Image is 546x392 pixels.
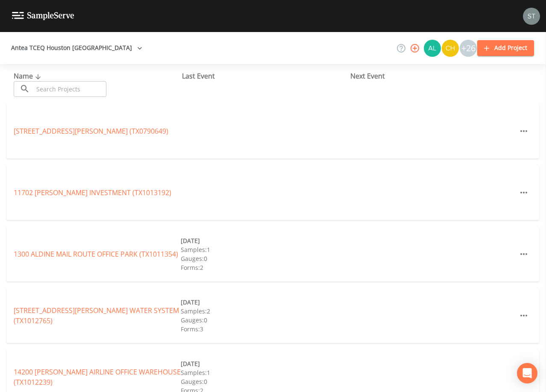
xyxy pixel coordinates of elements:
[182,71,350,81] div: Last Event
[181,298,348,307] div: [DATE]
[12,12,74,20] img: logo
[33,81,106,97] input: Search Projects
[14,367,181,387] a: 14200 [PERSON_NAME] AIRLINE OFFICE WAREHOUSE (TX1012239)
[181,236,348,245] div: [DATE]
[517,363,537,383] div: Open Intercom Messenger
[14,188,171,197] a: 11702 [PERSON_NAME] INVESTMENT (TX1013192)
[14,249,178,259] a: 1300 ALDINE MAIL ROUTE OFFICE PARK (TX1011354)
[181,254,348,263] div: Gauges: 0
[181,368,348,377] div: Samples: 1
[523,8,540,25] img: cb9926319991c592eb2b4c75d39c237f
[423,40,441,57] div: Alaina Hahn
[14,126,168,136] a: [STREET_ADDRESS][PERSON_NAME] (TX0790649)
[8,40,146,56] button: Antea TCEQ Houston [GEOGRAPHIC_DATA]
[460,40,477,57] div: +26
[181,316,348,325] div: Gauges: 0
[181,359,348,368] div: [DATE]
[181,307,348,316] div: Samples: 2
[477,40,534,56] button: Add Project
[442,40,459,57] img: c74b8b8b1c7a9d34f67c5e0ca157ed15
[424,40,441,57] img: 30a13df2a12044f58df5f6b7fda61338
[181,245,348,254] div: Samples: 1
[181,377,348,386] div: Gauges: 0
[14,71,43,81] span: Name
[181,325,348,333] div: Forms: 3
[350,71,519,81] div: Next Event
[441,40,459,57] div: Charles Medina
[14,306,179,325] a: [STREET_ADDRESS][PERSON_NAME] WATER SYSTEM (TX1012765)
[181,263,348,272] div: Forms: 2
